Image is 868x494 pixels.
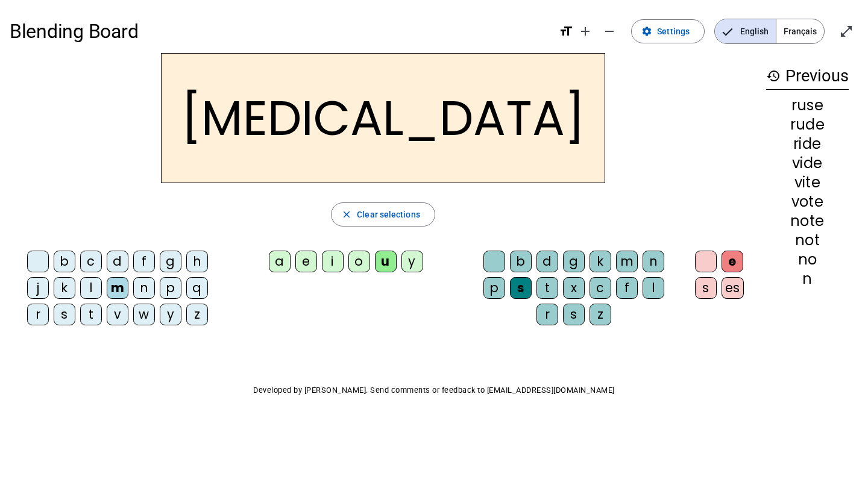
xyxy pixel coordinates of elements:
div: e [722,251,743,272]
div: b [510,251,532,272]
h2: [MEDICAL_DATA] [161,53,605,183]
button: Decrease font size [597,19,621,43]
div: es [722,277,744,299]
div: q [186,277,208,299]
h3: Previous [766,63,849,90]
button: Settings [631,19,705,43]
div: ruse [766,98,849,113]
span: Clear selections [357,207,420,222]
div: p [483,277,505,299]
div: d [536,251,558,272]
mat-icon: add [578,24,593,39]
div: z [590,304,611,325]
div: n [643,251,664,272]
div: t [80,304,102,325]
div: p [160,277,181,299]
button: Increase font size [573,19,597,43]
div: i [322,251,344,272]
div: m [616,251,638,272]
div: n [133,277,155,299]
div: c [80,251,102,272]
div: no [766,252,849,267]
div: k [54,277,75,299]
div: ride [766,137,849,151]
div: s [54,304,75,325]
div: vote [766,195,849,209]
div: v [107,304,128,325]
div: b [54,251,75,272]
div: s [695,277,717,299]
div: c [590,277,611,299]
mat-icon: history [766,69,781,83]
mat-icon: settings [641,26,652,37]
div: r [536,304,558,325]
mat-button-toggle-group: Language selection [714,19,825,44]
div: k [590,251,611,272]
div: y [401,251,423,272]
span: English [715,19,776,43]
div: x [563,277,585,299]
span: Settings [657,24,690,39]
mat-icon: format_size [559,24,573,39]
p: Developed by [PERSON_NAME]. Send comments or feedback to [EMAIL_ADDRESS][DOMAIN_NAME] [10,383,858,398]
div: r [27,304,49,325]
div: f [133,251,155,272]
div: d [107,251,128,272]
span: Français [776,19,824,43]
button: Enter full screen [834,19,858,43]
div: s [510,277,532,299]
div: o [348,251,370,272]
div: l [643,277,664,299]
div: vide [766,156,849,170]
button: Clear selections [331,202,435,227]
h1: Blending Board [10,12,549,51]
mat-icon: open_in_full [839,24,854,39]
div: t [536,277,558,299]
div: y [160,304,181,325]
div: not [766,233,849,248]
div: l [80,277,102,299]
div: g [563,251,585,272]
div: j [27,277,49,299]
div: note [766,214,849,228]
mat-icon: remove [602,24,617,39]
div: rude [766,117,849,132]
div: n [766,272,849,286]
div: m [107,277,128,299]
div: h [186,251,208,272]
div: e [295,251,317,272]
div: vite [766,175,849,190]
div: g [160,251,181,272]
div: a [269,251,291,272]
div: f [616,277,638,299]
div: s [563,304,585,325]
mat-icon: close [341,209,352,220]
div: w [133,304,155,325]
div: u [375,251,397,272]
div: z [186,304,208,325]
